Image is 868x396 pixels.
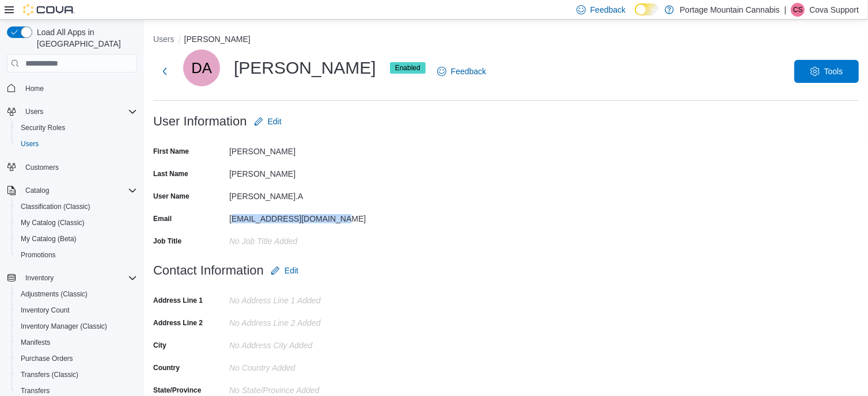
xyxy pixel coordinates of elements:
[635,3,659,16] input: Dark Mode
[32,26,137,49] span: Load All Apps in [GEOGRAPHIC_DATA]
[268,116,282,127] span: Edit
[794,60,859,83] button: Tools
[153,169,188,178] label: Last Name
[266,259,303,282] button: Edit
[16,248,60,262] a: Promotions
[229,210,384,223] div: [EMAIL_ADDRESS][DOMAIN_NAME]
[21,202,90,211] span: Classification (Classic)
[229,359,384,372] div: No Country Added
[12,136,142,152] button: Users
[680,3,780,17] p: Portage Mountain Cannabis
[21,161,63,174] a: Customers
[16,368,137,382] span: Transfers (Classic)
[12,302,142,318] button: Inventory Count
[229,314,384,328] div: No Address Line 2 added
[16,319,112,333] a: Inventory Manager (Classic)
[390,62,426,74] span: Enabled
[21,386,50,395] span: Transfers
[184,35,251,44] button: [PERSON_NAME]
[153,264,264,277] h3: Contact Information
[12,334,142,351] button: Manifests
[249,110,286,133] button: Edit
[451,66,486,77] span: Feedback
[16,216,137,230] span: My Catalog (Classic)
[25,186,49,195] span: Catalog
[395,63,420,73] span: Enabled
[21,218,85,227] span: My Catalog (Classic)
[21,81,137,95] span: Home
[16,121,137,135] span: Security Roles
[21,290,88,299] span: Adjustments (Classic)
[12,318,142,334] button: Inventory Manager (Classic)
[229,232,384,246] div: No Job Title added
[153,318,203,328] label: Address Line 2
[16,121,70,135] a: Security Roles
[153,60,176,83] button: Next
[25,107,43,116] span: Users
[21,370,78,379] span: Transfers (Classic)
[784,3,787,17] p: |
[23,4,75,16] img: Cova
[16,216,89,230] a: My Catalog (Classic)
[16,248,137,262] span: Promotions
[229,165,384,178] div: [PERSON_NAME]
[229,291,384,305] div: No Address Line 1 added
[12,351,142,367] button: Purchase Orders
[16,287,137,301] span: Adjustments (Classic)
[16,137,137,151] span: Users
[21,105,48,119] button: Users
[21,184,137,197] span: Catalog
[635,16,635,16] span: Dark Mode
[2,270,142,286] button: Inventory
[16,319,137,333] span: Inventory Manager (Classic)
[153,237,181,246] label: Job Title
[12,215,142,231] button: My Catalog (Classic)
[21,160,137,174] span: Customers
[21,322,107,331] span: Inventory Manager (Classic)
[25,273,54,283] span: Inventory
[16,232,81,246] a: My Catalog (Beta)
[153,147,189,156] label: First Name
[21,105,137,119] span: Users
[12,199,142,215] button: Classification (Classic)
[153,35,175,44] button: Users
[21,271,58,285] button: Inventory
[12,231,142,247] button: My Catalog (Beta)
[21,306,70,315] span: Inventory Count
[21,184,54,197] button: Catalog
[16,200,137,214] span: Classification (Classic)
[153,192,189,201] label: User Name
[16,137,43,151] a: Users
[590,4,626,16] span: Feedback
[2,159,142,176] button: Customers
[2,104,142,120] button: Users
[2,79,142,96] button: Home
[229,336,384,350] div: No Address City added
[16,303,74,317] a: Inventory Count
[791,3,805,17] div: Cova Support
[16,303,137,317] span: Inventory Count
[153,341,166,350] label: City
[153,214,172,223] label: Email
[21,354,73,363] span: Purchase Orders
[16,336,55,349] a: Manifests
[153,33,859,47] nav: An example of EuiBreadcrumbs
[16,368,83,382] a: Transfers (Classic)
[16,352,78,365] a: Purchase Orders
[191,49,212,86] span: DA
[12,286,142,302] button: Adjustments (Classic)
[21,82,48,96] a: Home
[153,115,247,128] h3: User Information
[25,84,44,93] span: Home
[433,60,491,83] a: Feedback
[21,123,65,132] span: Security Roles
[16,200,95,214] a: Classification (Classic)
[793,3,803,17] span: CS
[2,182,142,199] button: Catalog
[824,66,843,77] span: Tools
[21,271,137,285] span: Inventory
[153,386,201,395] label: State/Province
[25,163,59,172] span: Customers
[153,296,203,305] label: Address Line 1
[21,338,50,347] span: Manifests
